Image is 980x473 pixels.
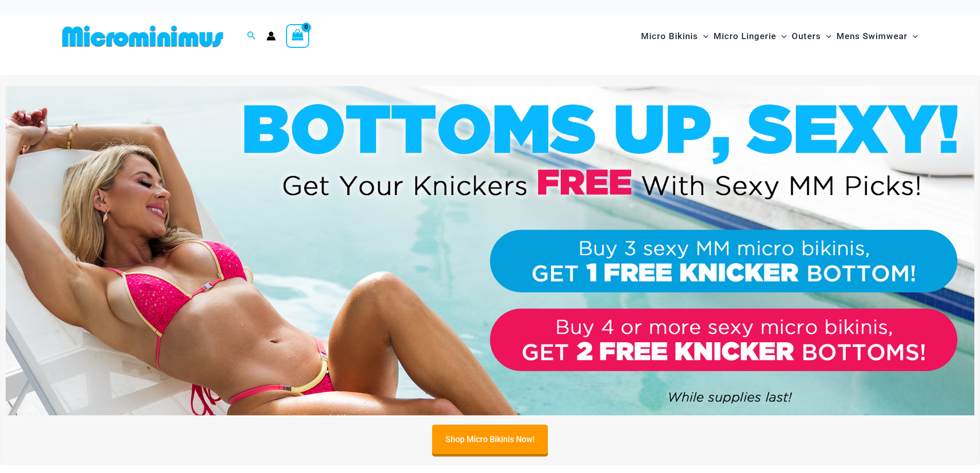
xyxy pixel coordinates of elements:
[834,21,920,52] a: Mens SwimwearMenu ToggleMenu Toggle
[641,23,698,49] span: Micro Bikinis
[789,21,834,52] a: OutersMenu ToggleMenu Toggle
[714,23,776,49] span: Micro Lingerie
[637,19,922,54] nav: Site Navigation
[247,30,256,43] a: Search icon link
[907,23,918,49] span: Menu Toggle
[58,25,227,48] img: MM SHOP LOGO FLAT
[698,23,708,49] span: Menu Toggle
[638,21,711,52] a: Micro BikinisMenu ToggleMenu Toggle
[266,31,276,41] a: Account icon link
[6,86,974,415] img: Buy 3 or 4 Bikinis Get Free Knicker Promo
[432,425,548,454] a: Shop Micro Bikinis Now!
[792,23,821,49] span: Outers
[836,23,907,49] span: Mens Swimwear
[711,21,789,52] a: Micro LingerieMenu ToggleMenu Toggle
[286,24,310,48] a: View Shopping Cart, empty
[821,23,831,49] span: Menu Toggle
[776,23,787,49] span: Menu Toggle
